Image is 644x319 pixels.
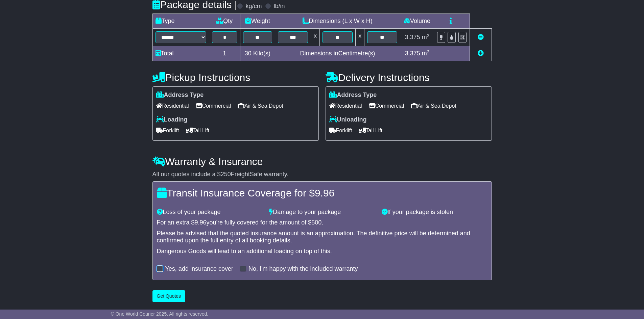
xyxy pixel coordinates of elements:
span: 9.96 [315,187,334,198]
span: © One World Courier 2025. All rights reserved. [111,311,209,317]
td: x [356,29,364,46]
td: Kilo(s) [240,46,275,61]
sup: 3 [427,33,430,38]
div: Dangerous Goods will lead to an additional loading on top of this. [157,248,487,255]
label: Address Type [156,91,204,99]
td: Volume [400,14,434,29]
div: Please be advised that the quoted insurance amount is an approximation. The definitive price will... [157,230,487,244]
td: Weight [240,14,275,29]
td: Dimensions in Centimetre(s) [275,46,400,61]
h4: Transit Insurance Coverage for $ [157,187,487,198]
span: Air & Sea Depot [411,101,456,111]
span: Air & Sea Depot [238,101,283,111]
span: Commercial [196,101,231,111]
div: Damage to your package [266,209,378,216]
span: Tail Lift [186,125,210,136]
div: For an extra $ you're fully covered for the amount of $ . [157,219,487,227]
span: m [422,34,430,41]
span: 250 [221,171,231,178]
span: Commercial [369,101,404,111]
span: Residential [329,101,362,111]
span: m [422,50,430,57]
h4: Delivery Instructions [326,72,492,83]
span: 3.375 [405,34,420,41]
td: x [311,29,319,46]
sup: 3 [427,49,430,54]
span: Residential [156,101,189,111]
h4: Pickup Instructions [152,72,319,83]
label: Address Type [329,91,377,99]
span: Forklift [329,125,352,136]
label: kg/cm [245,3,262,10]
button: Get Quotes [152,290,186,302]
label: Yes, add insurance cover [165,265,233,273]
td: Type [152,14,209,29]
label: No, I'm happy with the included warranty [248,265,358,273]
h4: Warranty & Insurance [152,156,492,167]
a: Add new item [478,50,484,57]
td: Dimensions (L x W x H) [275,14,400,29]
td: 1 [209,46,240,61]
span: 500 [311,219,321,226]
span: Forklift [156,125,179,136]
div: Loss of your package [153,209,266,216]
a: Remove this item [478,34,484,41]
td: Total [152,46,209,61]
label: Unloading [329,116,367,124]
span: 30 [245,50,252,57]
span: Tail Lift [359,125,383,136]
td: Qty [209,14,240,29]
label: Loading [156,116,188,124]
div: All our quotes include a $ FreightSafe warranty. [152,171,492,178]
label: lb/in [273,3,285,10]
div: If your package is stolen [378,209,491,216]
span: 3.375 [405,50,420,57]
span: 9.96 [195,219,207,226]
